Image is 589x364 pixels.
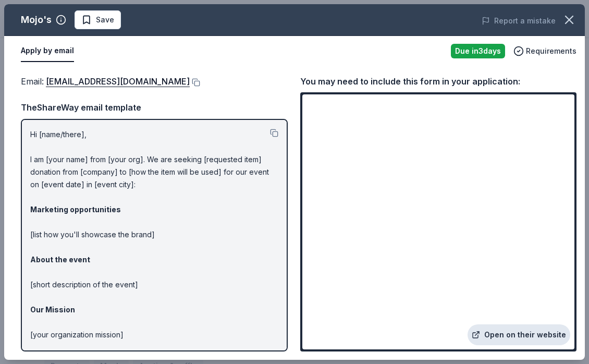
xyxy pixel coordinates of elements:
span: Requirements [526,45,576,57]
span: Email : [21,76,190,87]
div: TheShareWay email template [21,101,288,114]
div: Mojo's [21,11,52,28]
span: Save [96,14,114,26]
strong: Marketing opportunities [30,205,121,214]
strong: About the event [30,255,90,264]
button: Apply by email [21,40,74,62]
button: Save [75,10,121,29]
button: Requirements [513,45,576,57]
div: You may need to include this form in your application: [300,75,576,88]
a: Open on their website [468,324,570,345]
a: [EMAIL_ADDRESS][DOMAIN_NAME] [46,75,190,88]
div: Due in 3 days [451,44,505,58]
button: Report a mistake [482,15,556,27]
strong: Our Mission [30,305,75,314]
